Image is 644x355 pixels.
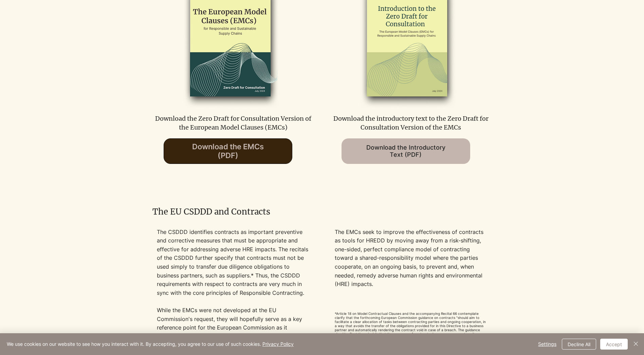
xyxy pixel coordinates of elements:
[600,339,628,350] button: Accept
[164,138,292,164] a: Download the EMCs (PDF)
[152,206,492,218] h2: The EU CSDDD and Contracts
[262,341,294,347] a: Privacy Policy
[153,114,314,131] p: Download the Zero Draft for Consultation Version of the European Model Clauses (EMCs)
[192,142,264,160] span: Download the EMCs (PDF)
[632,340,640,348] img: Close
[335,228,487,289] p: The EMCs seek to improve the effectiveness of contracts as tools for HREDD by moving away from a ...
[632,339,640,350] button: Close
[366,144,445,158] span: Download the Introductory Text (PDF)
[157,228,309,298] p: The CSDDD identifies contracts as important preventive and corrective measures that must be appro...
[330,114,491,131] p: Download the introductory text to the Zero Draft for Consultation Version of the EMCs
[562,339,596,350] button: Decline All
[342,138,470,164] a: Download the Introductory Text (PDF)
[7,341,294,347] span: We use cookies on our website to see how you interact with it. By accepting, you agree to our use...
[335,311,486,340] span: *Article 18 on Model Contractual Clauses and the accompanying Recital 66 contemplate clarify that...
[538,339,556,349] span: Settings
